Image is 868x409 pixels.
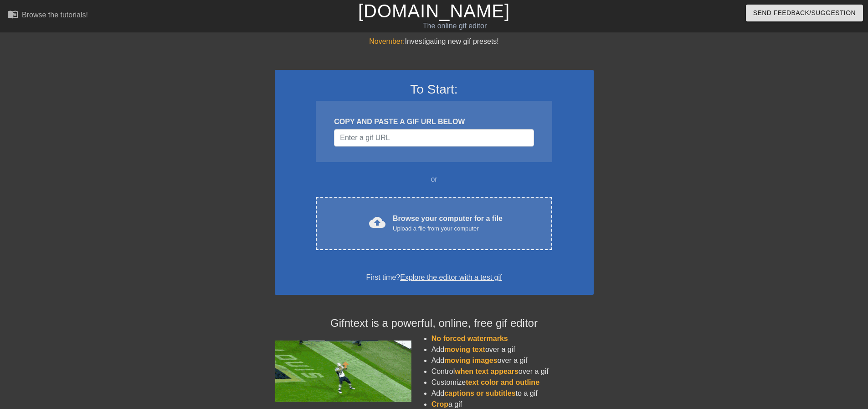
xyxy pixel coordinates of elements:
div: The online gif editor [294,21,616,31]
div: Browse the tutorials! [22,11,88,19]
li: Add over a gif [431,355,594,366]
input: Username [334,129,534,147]
span: Send Feedback/Suggestion [753,7,856,19]
span: cloud_upload [369,214,385,231]
span: menu_book [7,9,18,20]
div: Investigating new gif presets! [275,36,594,47]
span: text color and outline [466,378,539,386]
li: Control over a gif [431,366,594,377]
span: moving text [444,346,485,353]
h3: To Start: [287,82,582,97]
div: First time? [287,272,582,283]
img: football_small.gif [275,341,411,402]
a: Explore the editor with a test gif [400,273,502,281]
span: moving images [444,357,497,364]
li: Customize [431,377,594,388]
button: Send Feedback/Suggestion [746,5,863,21]
div: or [298,174,570,185]
div: COPY AND PASTE A GIF URL BELOW [334,116,534,127]
span: captions or subtitles [444,389,515,397]
div: Browse your computer for a file [393,213,503,233]
a: Browse the tutorials! [7,9,88,23]
span: when text appears [455,367,519,375]
li: Add over a gif [431,344,594,355]
span: Crop [431,400,448,408]
div: Upload a file from your computer [393,224,503,233]
span: November: [369,37,405,45]
span: No forced watermarks [431,335,508,342]
h4: Gifntext is a powerful, online, free gif editor [275,317,594,330]
li: Add to a gif [431,388,594,399]
a: [DOMAIN_NAME] [358,1,510,21]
